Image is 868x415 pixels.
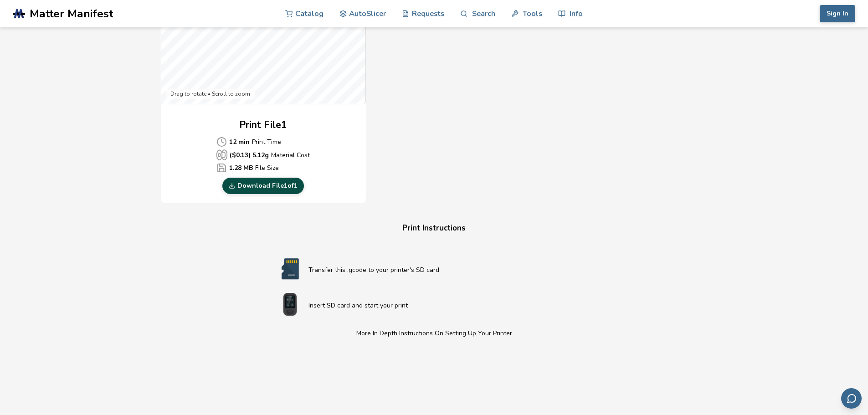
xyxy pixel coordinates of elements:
[222,178,304,194] a: Download File1of1
[216,163,227,173] span: Average Cost
[229,137,250,147] b: 12 min
[216,137,310,147] p: Print Time
[216,137,227,147] span: Average Cost
[308,265,596,275] p: Transfer this .gcode to your printer's SD card
[820,5,855,22] button: Sign In
[216,149,310,160] p: Material Cost
[272,257,308,280] img: SD card
[272,328,596,338] p: More In Depth Instructions On Setting Up Your Printer
[272,293,308,316] img: Start print
[230,150,269,160] b: ($ 0.13 ) 5.12 g
[308,301,596,310] p: Insert SD card and start your print
[261,221,607,236] h4: Print Instructions
[841,388,862,409] button: Send feedback via email
[216,163,310,173] p: File Size
[30,7,113,20] span: Matter Manifest
[229,163,253,173] b: 1.28 MB
[216,149,227,160] span: Average Cost
[239,118,287,132] h2: Print File 1
[166,89,255,100] div: Drag to rotate • Scroll to zoom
